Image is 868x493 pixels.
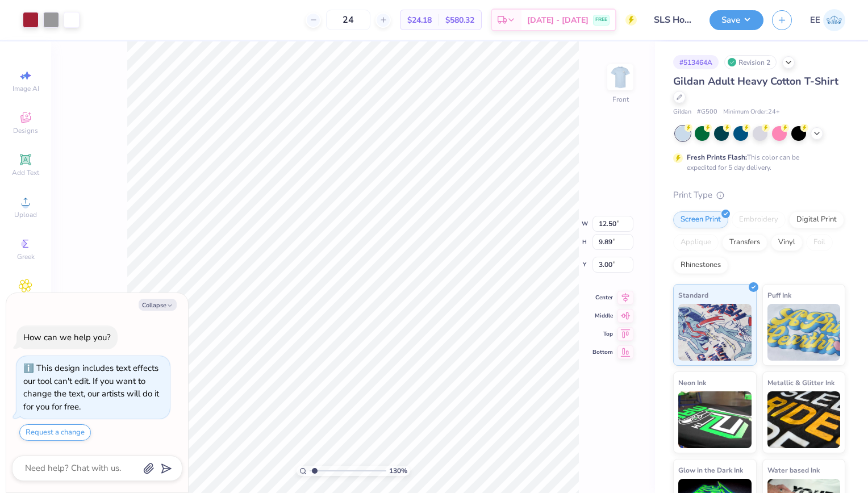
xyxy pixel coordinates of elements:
div: Front [612,94,629,105]
img: Front [609,66,632,89]
button: Request a change [19,424,91,441]
span: 130 % [389,466,407,476]
div: This design includes text effects our tool can't edit. If you want to change the text, our artist... [23,362,159,412]
span: # G500 [697,107,717,117]
img: Neon Ink [678,391,752,448]
input: – – [326,10,370,30]
span: $580.32 [445,14,474,26]
strong: Fresh Prints Flash: [687,153,747,162]
img: Ella Eskridge [823,9,845,31]
div: Transfers [722,234,767,251]
div: Screen Print [673,211,728,228]
span: Gildan [673,107,691,117]
span: Bottom [592,348,613,356]
div: Digital Print [789,211,844,228]
img: Metallic & Glitter Ink [767,391,841,448]
img: Puff Ink [767,304,841,361]
button: Collapse [139,299,177,311]
span: FREE [595,16,607,24]
div: Foil [806,234,833,251]
span: EE [810,14,820,27]
span: Center [592,294,613,302]
a: EE [810,9,845,31]
div: Applique [673,234,719,251]
span: Image AI [12,84,39,93]
span: Top [592,330,613,338]
div: This color can be expedited for 5 day delivery. [687,152,827,173]
span: [DATE] - [DATE] [527,14,589,26]
span: Puff Ink [767,289,791,301]
button: Save [710,10,763,30]
img: Standard [678,304,752,361]
input: Untitled Design [645,9,701,31]
div: Embroidery [732,211,786,228]
span: Neon Ink [678,377,706,388]
div: Revision 2 [724,55,777,69]
span: Designs [13,126,38,135]
span: $24.18 [407,14,432,26]
div: # 513464A [673,55,719,69]
span: Minimum Order: 24 + [723,107,780,117]
span: Water based Ink [767,464,820,476]
span: Clipart & logos [6,294,45,312]
span: Add Text [12,168,39,177]
span: Metallic & Glitter Ink [767,377,834,388]
span: Standard [678,289,708,301]
div: Rhinestones [673,257,728,274]
div: Print Type [673,189,845,202]
span: Glow in the Dark Ink [678,464,743,476]
div: Vinyl [771,234,803,251]
span: Upload [14,210,37,219]
span: Greek [17,252,35,261]
div: How can we help you? [23,332,111,343]
span: Middle [592,312,613,320]
span: Gildan Adult Heavy Cotton T-Shirt [673,74,838,88]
